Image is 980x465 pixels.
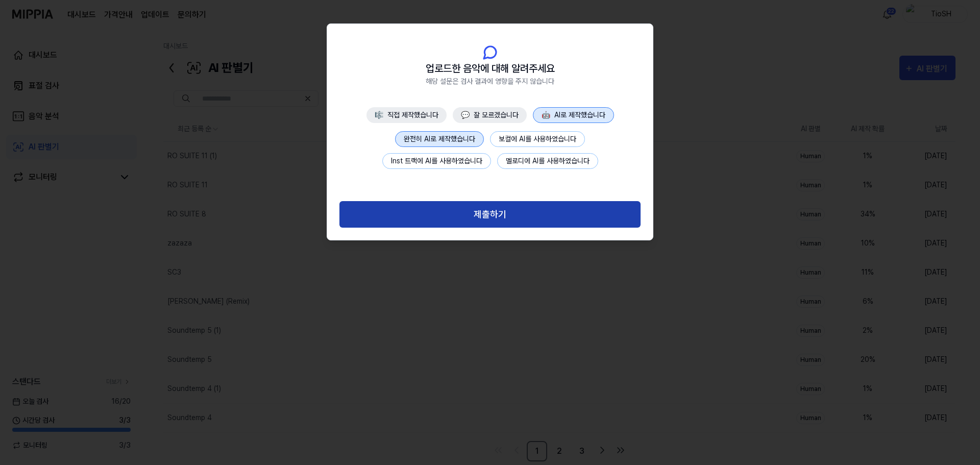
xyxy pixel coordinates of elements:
button: 멜로디에 AI를 사용하였습니다 [497,153,598,169]
button: 제출하기 [339,201,641,228]
button: 완전히 AI로 제작했습니다 [395,131,484,147]
span: 🎼 [375,111,383,119]
span: 🤖 [542,111,550,119]
button: 🤖AI로 제작했습니다 [533,107,614,123]
button: 💬잘 모르겠습니다 [453,107,527,123]
span: 💬 [461,111,470,119]
button: 🎼직접 제작했습니다 [366,107,447,123]
span: 해당 설문은 검사 결과에 영향을 주지 않습니다 [426,76,554,87]
button: 보컬에 AI를 사용하였습니다 [490,131,585,147]
span: 업로드한 음악에 대해 알려주세요 [426,61,555,76]
button: Inst 트랙에 AI를 사용하였습니다 [382,153,491,169]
